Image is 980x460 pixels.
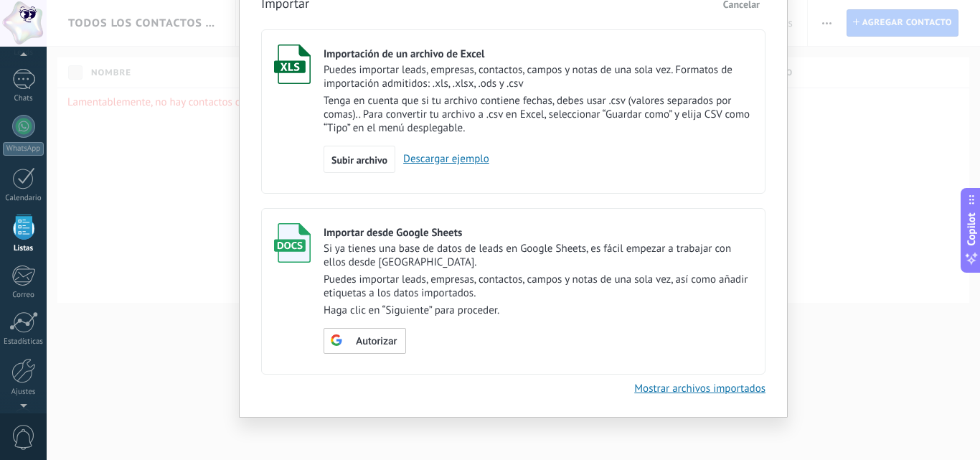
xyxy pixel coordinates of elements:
[395,152,489,166] a: Descargar ejemplo
[3,291,44,300] div: Correo
[3,142,44,156] div: WhatsApp
[324,47,753,61] div: Importación de un archivo de Excel
[634,382,765,395] a: Mostrar archivos importados
[964,212,979,245] span: Copilot
[3,244,44,253] div: Listas
[3,94,44,103] div: Chats
[3,194,44,203] div: Calendario
[324,63,753,90] p: Puedes importar leads, empresas, contactos, campos y notas de una sola vez. Formatos de importaci...
[324,304,753,317] p: Haga clic en “Siguiente” para proceder.
[324,242,753,269] p: Si ya tienes una base de datos de leads en Google Sheets, es fácil empezar a trabajar con ellos d...
[356,337,397,347] span: Autorizar
[3,388,44,397] div: Ajustes
[324,226,753,240] div: Importar desde Google Sheets
[331,155,387,165] span: Subir archivo
[324,94,753,135] p: Tenga en cuenta que si tu archivo contiene fechas, debes usar .csv (valores separados por comas)....
[3,337,44,347] div: Estadísticas
[324,273,753,300] p: Puedes importar leads, empresas, contactos, campos y notas de una sola vez, así como añadir etiqu...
